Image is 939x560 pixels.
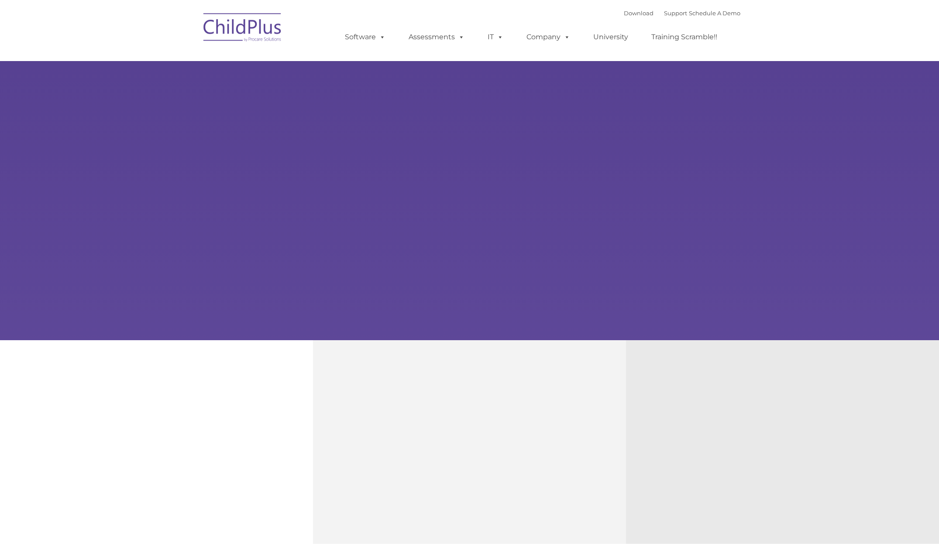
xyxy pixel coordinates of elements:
[336,28,394,46] a: Software
[624,10,654,17] a: Download
[199,7,286,51] img: ChildPlus by Procare Solutions
[585,28,637,46] a: University
[643,28,726,46] a: Training Scramble!!
[400,28,473,46] a: Assessments
[479,28,512,46] a: IT
[689,10,740,17] a: Schedule A Demo
[518,28,579,46] a: Company
[624,10,740,17] font: |
[664,10,687,17] a: Support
